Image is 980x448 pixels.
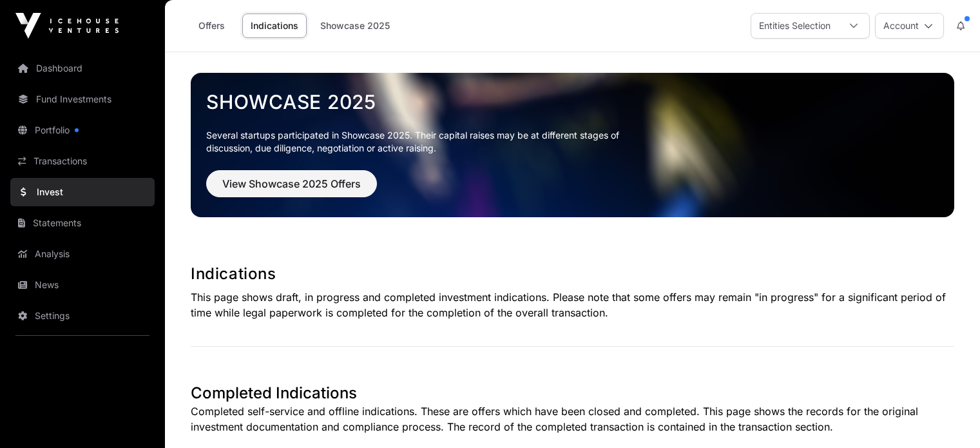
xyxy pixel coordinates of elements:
[206,170,377,197] button: View Showcase 2025 Offers
[10,240,155,268] a: Analysis
[191,264,954,284] h1: Indications
[10,147,155,175] a: Transactions
[916,386,980,448] iframe: Chat Widget
[206,183,377,196] a: View Showcase 2025 Offers
[206,129,639,155] p: Several startups participated in Showcase 2025. Their capital raises may be at different stages o...
[10,271,155,299] a: News
[312,14,398,38] a: Showcase 2025
[10,302,155,330] a: Settings
[10,178,155,206] a: Invest
[191,383,954,404] h1: Completed Indications
[10,116,155,144] a: Portfolio
[191,73,954,217] img: Showcase 2025
[206,90,939,113] a: Showcase 2025
[191,289,954,320] p: This page shows draft, in progress and completed investment indications. Please note that some of...
[875,13,944,39] button: Account
[191,404,954,434] p: Completed self-service and offline indications. These are offers which have been closed and compl...
[751,14,838,38] div: Entities Selection
[10,85,155,113] a: Fund Investments
[10,54,155,83] a: Dashboard
[15,13,119,39] img: Icehouse Ventures Logo
[222,176,361,191] span: View Showcase 2025 Offers
[10,209,155,237] a: Statements
[242,14,307,38] a: Indications
[186,14,237,38] a: Offers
